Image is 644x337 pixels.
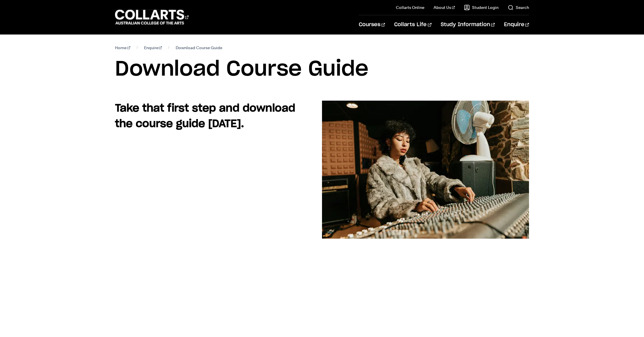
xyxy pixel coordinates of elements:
a: Home [115,44,130,52]
h1: Download Course Guide [115,56,529,82]
span: Download Course Guide [176,44,222,52]
a: About Us [434,5,455,10]
div: Go to homepage [115,9,189,25]
a: Enquire [504,15,529,34]
a: Enquire [144,44,162,52]
a: Study Information [441,15,495,34]
a: Collarts Online [396,5,424,10]
a: Search [508,5,529,10]
a: Student Login [464,5,499,10]
a: Courses [359,15,385,34]
a: Collarts Life [394,15,431,34]
strong: Take that first step and download the course guide [DATE]. [115,103,295,129]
